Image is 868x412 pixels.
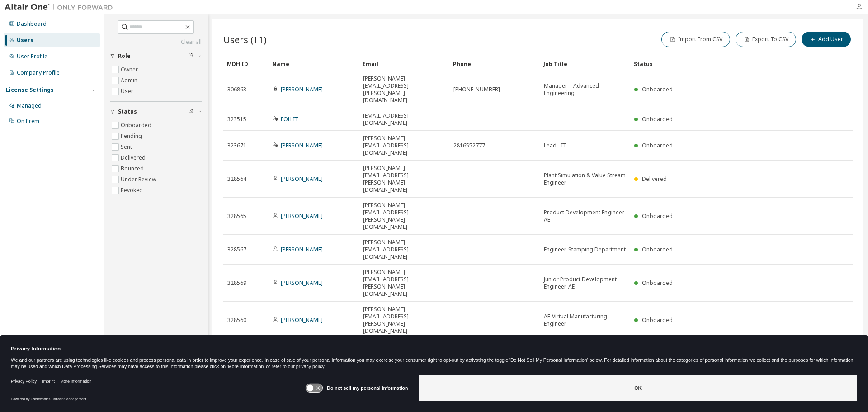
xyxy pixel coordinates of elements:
[281,85,323,93] a: [PERSON_NAME]
[17,69,60,76] div: Company Profile
[121,75,139,86] label: Admin
[363,57,446,71] div: Email
[121,163,146,174] label: Bounced
[642,175,667,183] span: Delivered
[5,3,118,12] img: Altair One
[363,135,445,156] span: [PERSON_NAME][EMAIL_ADDRESS][DOMAIN_NAME]
[17,118,39,125] div: On Prem
[363,75,445,104] span: [PERSON_NAME][EMAIL_ADDRESS][PERSON_NAME][DOMAIN_NAME]
[227,317,246,324] span: 328560
[281,115,298,123] a: FOH IT
[6,86,54,94] div: License Settings
[544,142,566,149] span: Lead - IT
[642,316,673,324] span: Onboarded
[453,57,536,71] div: Phone
[363,306,445,335] span: [PERSON_NAME][EMAIL_ADDRESS][PERSON_NAME][DOMAIN_NAME]
[642,142,673,149] span: Onboarded
[227,86,246,93] span: 306863
[227,142,246,149] span: 323671
[118,108,137,115] span: Status
[188,108,193,115] span: Clear filter
[544,209,626,223] span: Product Development Engineer-AE
[544,313,626,327] span: AE-Virtual Manufacturing Engineer
[188,52,193,60] span: Clear filter
[110,46,202,66] button: Role
[121,142,134,152] label: Sent
[281,142,323,149] a: [PERSON_NAME]
[121,131,144,142] label: Pending
[227,279,246,287] span: 328569
[453,86,500,93] span: [PHONE_NUMBER]
[802,32,851,47] button: Add User
[227,175,246,183] span: 328564
[121,185,145,196] label: Revoked
[544,246,626,253] span: Engineer-Stamping Department
[453,142,485,149] span: 2816552777
[642,279,673,287] span: Onboarded
[363,269,445,298] span: [PERSON_NAME][EMAIL_ADDRESS][PERSON_NAME][DOMAIN_NAME]
[227,57,265,71] div: MDH ID
[543,57,627,71] div: Job Title
[272,57,355,71] div: Name
[121,86,135,97] label: User
[223,33,267,46] span: Users (11)
[544,82,626,97] span: Manager – Advanced Engineering
[121,120,153,131] label: Onboarded
[17,20,47,28] div: Dashboard
[110,102,202,122] button: Status
[363,165,445,194] span: [PERSON_NAME][EMAIL_ADDRESS][PERSON_NAME][DOMAIN_NAME]
[281,246,323,253] a: [PERSON_NAME]
[363,112,445,127] span: [EMAIL_ADDRESS][DOMAIN_NAME]
[642,115,673,123] span: Onboarded
[121,174,158,185] label: Under Review
[227,213,246,220] span: 328565
[227,246,246,253] span: 328567
[544,172,626,186] span: Plant Simulation & Value Stream Engineer
[281,175,323,183] a: [PERSON_NAME]
[281,316,323,324] a: [PERSON_NAME]
[363,239,445,260] span: [PERSON_NAME][EMAIL_ADDRESS][DOMAIN_NAME]
[281,279,323,287] a: [PERSON_NAME]
[110,38,202,46] a: Clear all
[642,85,673,93] span: Onboarded
[227,116,246,123] span: 323515
[118,52,131,60] span: Role
[17,102,42,109] div: Managed
[634,57,806,71] div: Status
[17,53,47,60] div: User Profile
[281,212,323,220] a: [PERSON_NAME]
[121,152,147,163] label: Delivered
[17,37,33,44] div: Users
[642,212,673,220] span: Onboarded
[363,202,445,231] span: [PERSON_NAME][EMAIL_ADDRESS][PERSON_NAME][DOMAIN_NAME]
[121,64,140,75] label: Owner
[736,32,796,47] button: Export To CSV
[642,246,673,253] span: Onboarded
[661,32,730,47] button: Import From CSV
[544,276,626,290] span: Junior Product Development Engineer-AE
